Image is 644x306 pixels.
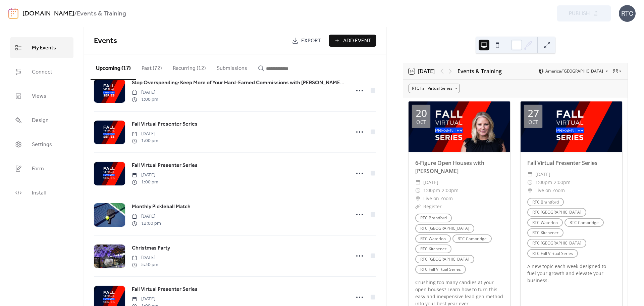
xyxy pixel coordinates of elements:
div: A new topic each week designed to fuel your growth and elevate your business. [521,263,622,284]
a: Fall Virtual Presenter Series [132,161,198,170]
span: Fall Virtual Presenter Series [132,162,198,170]
a: Christmas Party [132,244,170,253]
div: Events & Training [458,67,502,75]
div: ​ [415,203,421,211]
span: 1:00pm [535,178,552,186]
div: ​ [415,194,421,203]
span: Live on Zoom [535,186,565,194]
span: 5:30 pm [132,261,158,268]
button: 14[DATE] [406,67,437,76]
span: America/[GEOGRAPHIC_DATA] [545,69,603,73]
div: ​ [527,178,533,186]
span: Install [32,188,46,199]
span: [DATE] [423,178,438,186]
a: Views [10,86,73,106]
span: [DATE] [535,170,550,178]
button: Submissions [211,54,253,79]
a: Fall Virtual Presenter Series [132,285,198,294]
button: Upcoming (17) [91,54,136,80]
span: Monthly Pickleball Match [132,203,191,211]
span: 1:00pm [423,186,440,194]
span: Live on Zoom [423,194,453,203]
span: Events [94,34,117,48]
span: 12:00 pm [132,220,161,227]
span: 1:00 pm [132,137,158,144]
span: [DATE] [132,130,158,137]
span: Stop Overspending: Keep More of Your Hard-Earned Commissions with [PERSON_NAME], CBTS Inc. [132,79,346,87]
a: Register [423,203,442,210]
div: 20 [416,108,427,118]
div: Oct [528,120,538,125]
span: Christmas Party [132,244,170,252]
div: ​ [415,178,421,186]
a: 6-Figure Open Houses with [PERSON_NAME] [415,159,484,175]
span: My Events [32,43,56,53]
a: Install [10,182,73,203]
a: Monthly Pickleball Match [132,203,191,211]
div: Oct [416,120,426,125]
span: Design [32,115,49,126]
button: Add Event [329,35,376,47]
a: Stop Overspending: Keep More of Your Hard-Earned Commissions with [PERSON_NAME], CBTS Inc. [132,79,346,87]
div: 27 [528,108,539,118]
a: Settings [10,134,73,155]
span: 2:00pm [442,186,459,194]
a: Fall Virtual Presenter Series [132,120,198,129]
a: Connect [10,61,73,82]
a: Form [10,158,73,179]
span: [DATE] [132,172,158,179]
span: Export [301,37,321,45]
span: - [552,178,554,186]
div: ​ [527,170,533,178]
span: 2:00pm [554,178,571,186]
div: ​ [527,186,533,194]
span: 1:00 pm [132,96,158,103]
div: Fall Virtual Presenter Series [521,159,622,167]
span: 1:00 pm [132,179,158,186]
button: Past (72) [136,54,167,79]
span: Form [32,164,44,174]
span: Fall Virtual Presenter Series [132,286,198,294]
span: - [440,186,442,194]
div: RTC [619,5,636,22]
a: My Events [10,37,73,58]
span: Fall Virtual Presenter Series [132,120,198,128]
span: [DATE] [132,254,158,261]
span: [DATE] [132,89,158,96]
b: Events & Training [77,7,126,20]
b: / [74,7,77,20]
button: Recurring (12) [167,54,211,79]
span: [DATE] [132,213,161,220]
span: [DATE] [132,296,158,303]
a: [DOMAIN_NAME] [22,7,74,20]
div: ​ [415,186,421,194]
span: Connect [32,67,52,78]
span: Views [32,91,46,102]
img: logo [8,8,18,19]
span: Add Event [343,37,371,45]
span: Settings [32,139,52,150]
a: Design [10,110,73,131]
a: Export [287,35,326,47]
